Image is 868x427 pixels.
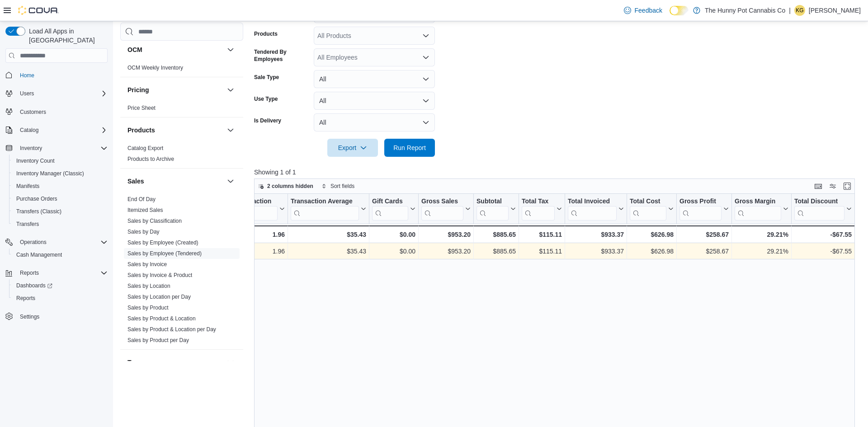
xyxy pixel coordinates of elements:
[2,68,111,81] button: Home
[20,127,38,134] span: Catalog
[20,90,34,97] span: Users
[9,180,111,192] button: Manifests
[16,267,108,278] span: Reports
[16,70,38,81] a: Home
[568,197,617,221] div: Total Invoiced
[568,246,624,257] div: $933.37
[13,219,108,230] span: Transfers
[267,183,313,190] span: 2 columns hidden
[291,197,359,206] div: Transaction Average
[127,315,196,322] a: Sales by Product & Location
[9,292,111,305] button: Reports
[13,249,108,260] span: Cash Management
[9,167,111,180] button: Inventory Manager (Classic)
[225,176,236,187] button: Sales
[393,143,426,152] span: Run Report
[679,197,722,206] div: Gross Profit
[13,249,66,260] a: Cash Management
[5,65,108,347] nav: Complex example
[314,70,435,88] button: All
[127,65,183,71] a: OCM Weekly Inventory
[20,72,34,79] span: Home
[630,197,674,221] button: Total Cost
[20,269,39,277] span: Reports
[16,88,108,99] span: Users
[127,326,216,333] a: Sales by Product & Location per Day
[16,143,46,154] button: Inventory
[679,229,729,240] div: $258.67
[291,229,366,240] div: $35.43
[16,295,35,302] span: Reports
[2,310,111,323] button: Settings
[13,219,42,230] a: Transfers
[13,155,58,166] a: Inventory Count
[13,181,108,192] span: Manifests
[421,197,471,221] button: Gross Sales
[16,237,108,248] span: Operations
[789,5,791,16] p: |
[421,246,471,257] div: $953.20
[16,311,108,322] span: Settings
[16,69,108,80] span: Home
[794,229,852,240] div: -$67.55
[522,197,555,206] div: Total Tax
[225,84,236,95] button: Pricing
[127,272,192,279] span: Sales by Invoice & Product
[679,197,729,221] button: Gross Profit
[568,229,624,240] div: $933.37
[735,197,788,221] button: Gross Margin
[705,5,785,16] p: The Hunny Pot Cannabis Co
[476,246,516,257] div: $885.65
[254,95,278,103] label: Use Type
[291,246,366,257] div: $35.43
[635,6,662,15] span: Feedback
[127,126,223,135] button: Products
[127,261,167,267] a: Sales by Invoice
[127,104,156,112] span: Price Sheet
[16,143,108,154] span: Inventory
[421,197,463,221] div: Gross Sales
[372,197,415,221] button: Gift Cards
[9,192,111,205] button: Purchase Orders
[630,197,666,206] div: Total Cost
[630,197,666,221] div: Total Cost
[13,181,43,192] a: Manifests
[314,113,435,131] button: All
[333,139,373,157] span: Export
[225,44,236,55] button: OCM
[127,196,156,203] span: End Of Day
[254,117,281,124] label: Is Delivery
[2,142,111,155] button: Inventory
[254,168,861,177] p: Showing 1 of 1
[120,194,243,349] div: Sales
[120,103,243,117] div: Pricing
[16,208,61,215] span: Transfers (Classic)
[842,181,853,192] button: Enter fullscreen
[422,32,429,39] button: Open list of options
[255,181,317,192] button: 2 columns hidden
[522,197,555,221] div: Total Tax
[476,197,516,221] button: Subtotal
[127,145,163,152] span: Catalog Export
[225,125,236,136] button: Products
[291,197,366,221] button: Transaction Average
[13,168,108,179] span: Inventory Manager (Classic)
[127,250,202,257] a: Sales by Employee (Tendered)
[127,217,182,225] span: Sales by Classification
[2,105,111,118] button: Customers
[16,183,39,190] span: Manifests
[384,139,435,157] button: Run Report
[127,85,149,94] h3: Pricing
[127,207,163,213] a: Itemized Sales
[16,107,50,117] a: Customers
[796,5,803,16] span: KG
[20,313,39,320] span: Settings
[16,282,52,289] span: Dashboards
[127,358,145,367] h3: Taxes
[225,357,236,368] button: Taxes
[9,218,111,230] button: Transfers
[127,294,191,300] a: Sales by Location per Day
[16,106,108,117] span: Customers
[127,305,169,311] a: Sales by Product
